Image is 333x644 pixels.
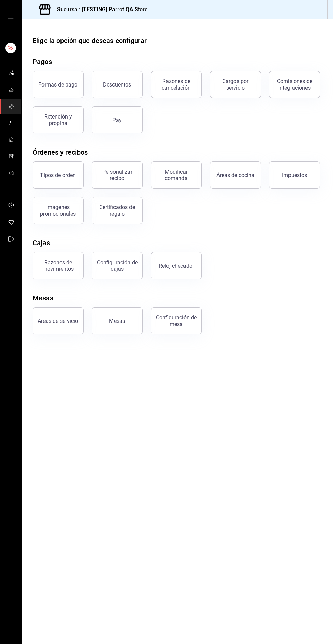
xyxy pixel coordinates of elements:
h3: Sucursal: [TESTING] Parrot QA Store [52,5,148,14]
div: Comisiones de integraciones [274,78,316,91]
div: Pay [113,117,122,123]
button: Cargos por servicio [210,71,261,98]
div: Mesas [33,293,53,303]
button: Formas de pago [33,71,84,98]
button: Pay [92,106,143,133]
button: Configuración de mesa [151,307,202,334]
div: Pagos [33,57,52,67]
div: Personalizar recibo [96,169,138,182]
button: Mesas [92,307,143,334]
button: Tipos de orden [33,161,84,189]
div: Órdenes y recibos [33,147,88,157]
div: Retención y propina [37,113,79,126]
div: Elige la opción que deseas configurar [33,35,147,46]
div: Modificar comanda [155,169,197,182]
button: Impuestos [269,161,320,189]
button: Retención y propina [33,106,84,133]
button: Comisiones de integraciones [269,71,320,98]
button: Configuración de cajas [92,252,143,279]
button: Imágenes promocionales [33,197,84,224]
button: Personalizar recibo [92,161,143,189]
div: Reloj checador [159,263,194,269]
button: Razones de movimientos [33,252,84,279]
button: Reloj checador [151,252,202,279]
div: Cargos por servicio [214,78,257,91]
div: Configuración de mesa [155,314,197,327]
div: Razones de movimientos [37,259,79,272]
button: Razones de cancelación [151,71,202,98]
div: Configuración de cajas [96,259,138,272]
button: Descuentos [92,71,143,98]
div: Áreas de servicio [38,318,78,324]
div: Imágenes promocionales [37,204,79,217]
div: Formas de pago [39,81,78,88]
button: Modificar comanda [151,161,202,189]
div: Tipos de orden [40,172,76,178]
div: Cajas [33,238,50,248]
button: Áreas de servicio [33,307,84,334]
button: Áreas de cocina [210,161,261,189]
div: Áreas de cocina [216,172,255,178]
div: Razones de cancelación [155,78,197,91]
div: Impuestos [282,172,307,178]
div: Certificados de regalo [96,204,138,217]
div: Mesas [109,318,125,324]
div: Descuentos [103,81,132,88]
button: Certificados de regalo [92,197,143,224]
button: open drawer [8,18,14,23]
